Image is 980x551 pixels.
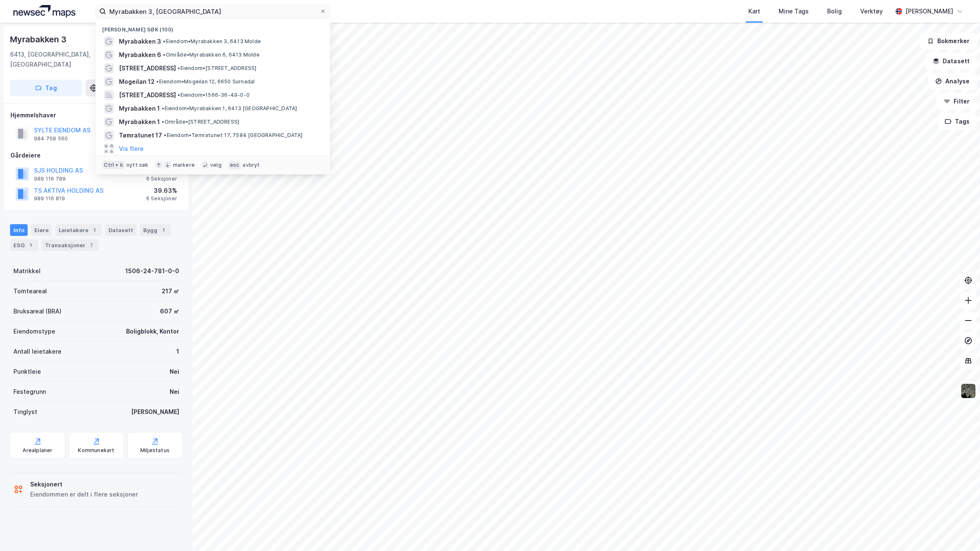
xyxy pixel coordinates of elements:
[119,63,176,73] span: [STREET_ADDRESS]
[928,73,977,90] button: Analyse
[178,92,180,98] span: •
[163,38,261,45] span: Eiendom • Myrabakken 3, 6413 Molde
[34,176,66,182] div: 989 116 789
[119,144,144,154] button: Vis flere
[90,226,98,234] div: 1
[146,186,177,196] div: 39.63%
[13,347,62,357] div: Antall leietakere
[926,53,977,70] button: Datasett
[160,306,179,316] div: 607 ㎡
[13,387,46,397] div: Festegrunn
[13,5,75,18] img: logo.a4113a55bc3d86da70a041830d287a7e.svg
[34,135,68,142] div: 984 709 560
[87,241,95,249] div: 7
[126,162,149,168] div: nytt søk
[938,511,980,551] iframe: Chat Widget
[178,65,180,71] span: •
[779,6,809,16] div: Mine Tags
[10,150,182,160] div: Gårdeiere
[10,239,38,251] div: ESG
[78,447,114,454] div: Kommunekart
[10,33,68,46] div: Myrabakken 3
[162,119,239,125] span: Område • [STREET_ADDRESS]
[162,286,179,296] div: 217 ㎡
[162,119,164,125] span: •
[228,161,241,169] div: esc
[156,78,255,85] span: Eiendom • Mogeilan 12, 6650 Surnadal
[178,65,256,72] span: Eiendom • [STREET_ADDRESS]
[41,239,99,251] div: Transaksjoner
[938,113,977,130] button: Tags
[173,162,195,168] div: markere
[210,162,222,168] div: velg
[119,117,160,127] span: Myrabakken 1
[30,479,138,489] div: Seksjonert
[162,105,164,111] span: •
[178,92,250,98] span: Eiendom • 1566-36-49-0-0
[125,266,179,276] div: 1506-24-781-0-0
[156,78,159,85] span: •
[13,306,62,316] div: Bruksareal (BRA)
[119,50,161,60] span: Myrabakken 6
[146,195,177,202] div: 6 Seksjoner
[170,367,179,377] div: Nei
[10,110,182,120] div: Hjemmelshaver
[131,407,179,417] div: [PERSON_NAME]
[119,103,160,114] span: Myrabakken 1
[30,489,138,499] div: Eiendommen er delt i flere seksjoner
[163,38,165,44] span: •
[748,6,760,16] div: Kart
[13,266,41,276] div: Matrikkel
[146,176,177,182] div: 6 Seksjoner
[170,387,179,397] div: Nei
[10,80,82,96] button: Tag
[13,407,37,417] div: Tinglyst
[119,130,162,140] span: Tømratunet 17
[159,226,168,234] div: 1
[119,36,161,47] span: Myrabakken 3
[164,132,166,138] span: •
[905,6,953,16] div: [PERSON_NAME]
[242,162,260,168] div: avbryt
[26,241,35,249] div: 1
[920,33,977,49] button: Bokmerker
[938,511,980,551] div: Kontrollprogram for chat
[105,224,137,236] div: Datasett
[176,347,179,357] div: 1
[23,447,52,454] div: Arealplaner
[936,93,977,110] button: Filter
[55,224,102,236] div: Leietakere
[140,447,170,454] div: Miljøstatus
[95,20,330,35] div: [PERSON_NAME] søk (100)
[960,383,976,399] img: 9k=
[162,105,297,112] span: Eiendom • Myrabakken 1, 6413 [GEOGRAPHIC_DATA]
[106,5,320,18] input: Søk på adresse, matrikkel, gårdeiere, leietakere eller personer
[10,224,28,236] div: Info
[119,77,155,87] span: Mogeilan 12
[102,161,125,169] div: Ctrl + k
[13,286,47,296] div: Tomteareal
[34,195,65,202] div: 989 116 819
[13,367,41,377] div: Punktleie
[140,224,171,236] div: Bygg
[163,52,259,58] span: Område • Myrabakken 6, 6413 Molde
[126,326,179,336] div: Boligblokk, Kontor
[10,49,143,70] div: 6413, [GEOGRAPHIC_DATA], [GEOGRAPHIC_DATA]
[164,132,302,139] span: Eiendom • Tømratunet 17, 7584 [GEOGRAPHIC_DATA]
[13,326,55,336] div: Eiendomstype
[163,52,165,58] span: •
[119,90,176,100] span: [STREET_ADDRESS]
[860,6,883,16] div: Verktøy
[31,224,52,236] div: Eiere
[827,6,842,16] div: Bolig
